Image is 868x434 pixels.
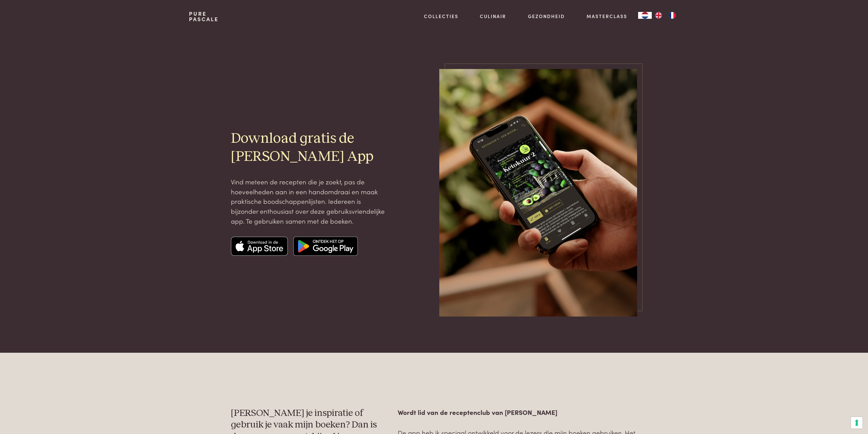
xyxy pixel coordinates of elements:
a: EN [652,12,665,19]
h2: Download gratis de [PERSON_NAME] App [231,130,387,166]
button: Uw voorkeuren voor toestemming voor trackingtechnologieën [851,417,863,429]
a: NL [638,12,652,19]
ul: Language list [652,12,679,19]
img: Apple app store [231,237,288,256]
img: Google app store [293,237,358,256]
aside: Language selected: Nederlands [638,12,679,19]
p: Vind meteen de recepten die je zoekt, pas de hoeveelheden aan in een handomdraai en maak praktisc... [231,177,387,226]
a: FR [665,12,679,19]
div: Language [638,12,652,19]
img: iPhone Mockup 15 [439,69,637,317]
a: Gezondheid [528,13,565,20]
a: PurePascale [189,11,219,22]
strong: Wordt lid van de receptenclub van [PERSON_NAME] [398,407,557,417]
a: Collecties [424,13,458,20]
a: Masterclass [587,13,627,20]
a: Culinair [480,13,506,20]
